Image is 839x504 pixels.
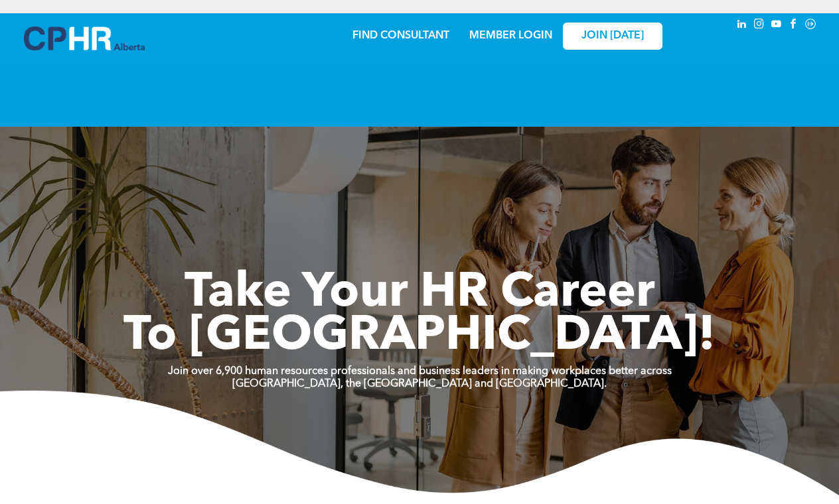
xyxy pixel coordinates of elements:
img: A blue and white logo for cp alberta [24,27,145,50]
a: Social network [803,17,818,34]
a: instagram [751,17,766,34]
a: FIND CONSULTANT [352,31,449,41]
a: MEMBER LOGIN [469,31,552,41]
span: Take Your HR Career [185,270,655,318]
strong: [GEOGRAPHIC_DATA], the [GEOGRAPHIC_DATA] and [GEOGRAPHIC_DATA]. [232,379,607,389]
span: JOIN [DATE] [581,30,644,42]
span: To [GEOGRAPHIC_DATA]! [123,313,716,361]
a: JOIN [DATE] [563,23,662,50]
a: youtube [769,17,783,34]
a: linkedin [734,17,749,34]
a: facebook [786,17,801,34]
strong: Join over 6,900 human resources professionals and business leaders in making workplaces better ac... [168,366,672,377]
